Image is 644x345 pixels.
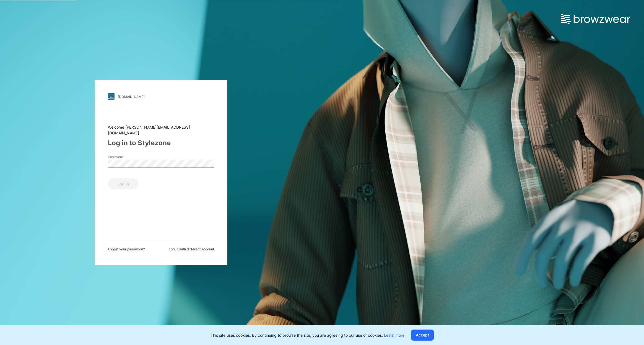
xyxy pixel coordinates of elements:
label: Password [108,155,147,160]
p: This site uses cookies. By continuing to browse the site, you are agreeing to our use of cookies. [211,332,404,338]
a: Learn more [384,333,404,338]
span: Forget your password? [108,247,145,252]
div: Log in to Stylezone [108,138,214,148]
img: stylezone-logo.562084cfcfab977791bfbf7441f1a819.svg [108,93,115,100]
a: [DOMAIN_NAME] [108,93,214,100]
button: Accept [411,330,434,341]
div: [DOMAIN_NAME] [118,95,145,99]
span: Log in with different account [169,247,214,252]
img: browzwear-logo.e42bd6dac1945053ebaf764b6aa21510.svg [561,14,630,24]
div: Welcome [PERSON_NAME][EMAIL_ADDRESS][DOMAIN_NAME] [108,124,214,136]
